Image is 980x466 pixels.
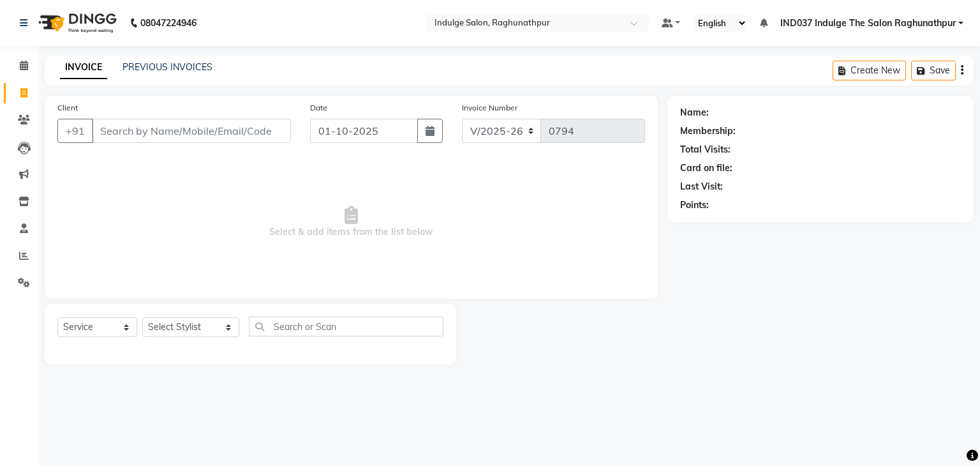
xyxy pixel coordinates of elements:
[57,158,645,286] span: Select & add items from the list below
[680,199,709,212] div: Points:
[92,119,291,143] input: Search by Name/Mobile/Email/Code
[462,102,517,114] label: Invoice Number
[122,61,212,73] a: PREVIOUS INVOICES
[140,5,197,41] b: 08047224946
[680,143,731,156] div: Total Visits:
[680,162,732,175] div: Card on file:
[680,124,736,138] div: Membership:
[60,56,107,79] a: INVOICE
[57,119,93,143] button: +91
[911,61,956,80] button: Save
[57,102,78,114] label: Client
[249,317,444,336] input: Search or Scan
[680,180,723,193] div: Last Visit:
[680,106,709,119] div: Name:
[33,5,120,41] img: logo
[780,17,956,30] span: IND037 Indulge The Salon Raghunathpur
[833,61,906,80] button: Create New
[310,102,327,114] label: Date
